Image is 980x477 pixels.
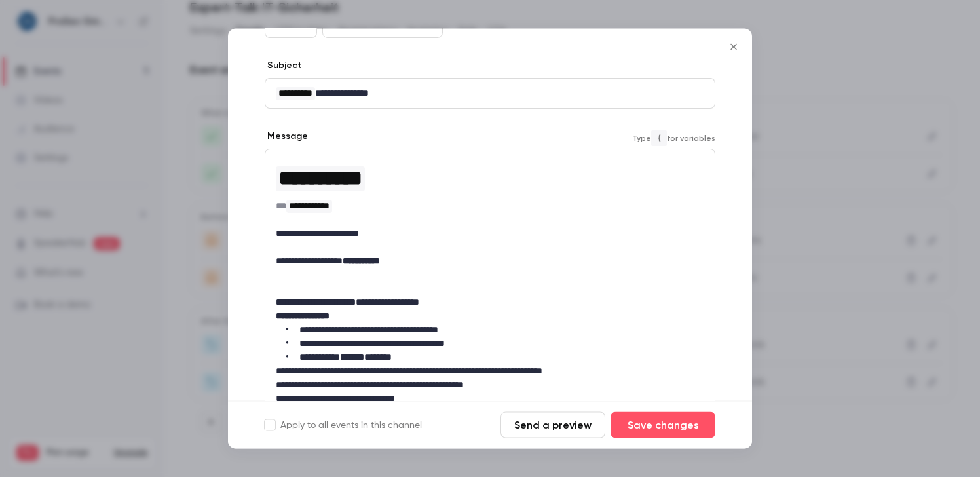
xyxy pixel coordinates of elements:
code: { [651,130,667,146]
label: Subject [265,60,302,73]
label: Message [265,130,308,143]
div: editor [265,79,715,109]
button: Save changes [611,412,715,438]
div: editor [265,150,715,468]
label: Apply to all events in this channel [265,419,422,432]
button: Send a preview [500,412,605,438]
button: Close [721,34,747,60]
span: Type for variables [632,130,715,146]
